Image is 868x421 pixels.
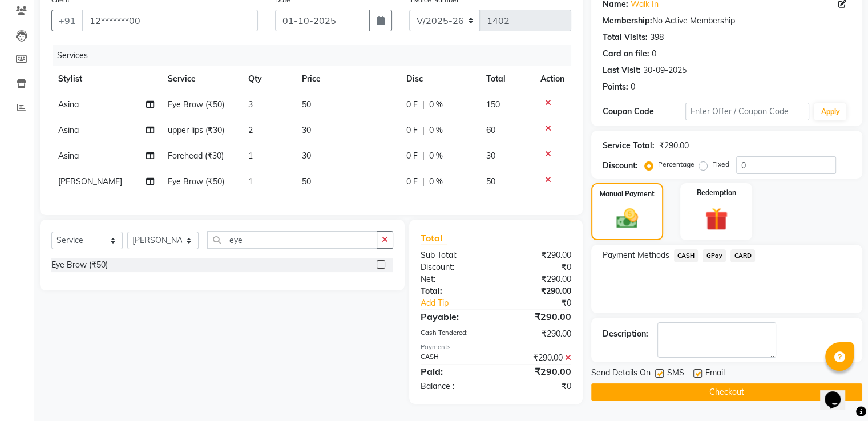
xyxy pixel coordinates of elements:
[412,328,496,340] div: Cash Tendered:
[486,99,500,110] span: 150
[667,367,684,381] span: SMS
[412,352,496,364] div: CASH
[58,125,79,135] span: Asina
[295,66,399,92] th: Price
[603,106,685,118] div: Coupon Code
[703,249,726,262] span: GPay
[486,151,495,161] span: 30
[697,188,736,198] label: Redemption
[496,273,580,285] div: ₹290.00
[674,249,699,262] span: CASH
[241,66,295,92] th: Qty
[302,125,311,135] span: 30
[82,10,258,31] input: Search by Name/Mobile/Email/Code
[591,383,862,401] button: Checkout
[207,231,377,249] input: Search or Scan
[421,342,571,352] div: Payments
[814,103,846,120] button: Apply
[429,150,443,162] span: 0 %
[161,66,241,92] th: Service
[302,99,311,110] span: 50
[412,365,496,378] div: Paid:
[51,10,83,31] button: +91
[58,99,79,110] span: Asina
[603,64,641,76] div: Last Visit:
[58,176,122,187] span: [PERSON_NAME]
[412,310,496,323] div: Payable:
[168,151,224,161] span: Forehead (₹30)
[168,176,224,187] span: Eye Brow (₹50)
[510,297,579,309] div: ₹0
[168,99,224,110] span: Eye Brow (₹50)
[496,365,580,378] div: ₹290.00
[422,176,425,188] span: |
[412,249,496,261] div: Sub Total:
[406,99,418,111] span: 0 F
[496,380,580,392] div: ₹0
[705,367,725,381] span: Email
[248,125,253,135] span: 2
[685,103,810,120] input: Enter Offer / Coupon Code
[486,176,495,187] span: 50
[406,150,418,162] span: 0 F
[643,64,687,76] div: 30-09-2025
[486,125,495,135] span: 60
[650,31,664,43] div: 398
[534,66,571,92] th: Action
[412,273,496,285] div: Net:
[412,285,496,297] div: Total:
[412,297,510,309] a: Add Tip
[658,159,695,169] label: Percentage
[603,81,628,93] div: Points:
[496,285,580,297] div: ₹290.00
[591,367,651,381] span: Send Details On
[406,124,418,136] span: 0 F
[698,205,735,233] img: _gift.svg
[58,151,79,161] span: Asina
[248,151,253,161] span: 1
[248,99,253,110] span: 3
[51,66,161,92] th: Stylist
[631,81,635,93] div: 0
[603,48,649,60] div: Card on file:
[603,328,648,340] div: Description:
[412,380,496,392] div: Balance :
[421,232,447,244] span: Total
[603,249,669,261] span: Payment Methods
[429,99,443,111] span: 0 %
[479,66,534,92] th: Total
[496,352,580,364] div: ₹290.00
[422,99,425,111] span: |
[302,151,311,161] span: 30
[302,176,311,187] span: 50
[496,261,580,273] div: ₹0
[53,45,580,66] div: Services
[496,310,580,323] div: ₹290.00
[712,159,729,169] label: Fixed
[422,150,425,162] span: |
[603,31,648,43] div: Total Visits:
[609,206,645,231] img: _cash.svg
[496,249,580,261] div: ₹290.00
[652,48,656,60] div: 0
[248,176,253,187] span: 1
[496,328,580,340] div: ₹290.00
[429,124,443,136] span: 0 %
[429,176,443,188] span: 0 %
[730,249,755,262] span: CARD
[820,375,857,410] iframe: chat widget
[600,189,655,199] label: Manual Payment
[603,160,638,172] div: Discount:
[603,15,851,27] div: No Active Membership
[406,176,418,188] span: 0 F
[399,66,479,92] th: Disc
[51,259,108,271] div: Eye Brow (₹50)
[168,125,224,135] span: upper lips (₹30)
[422,124,425,136] span: |
[603,140,655,152] div: Service Total:
[603,15,652,27] div: Membership:
[659,140,689,152] div: ₹290.00
[412,261,496,273] div: Discount:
